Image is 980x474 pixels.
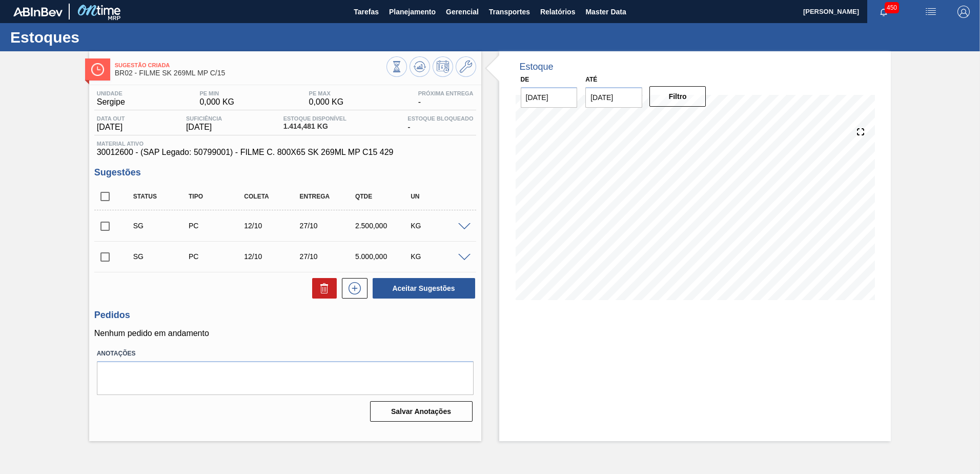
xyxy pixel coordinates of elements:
[446,6,479,18] span: Gerencial
[489,6,530,18] span: Transportes
[115,69,386,77] span: BR02 - FILME SK 269ML MP C/15
[97,346,474,361] label: Anotações
[97,148,474,157] span: 30012600 - (SAP Legado: 50799001) - FILME C. 800X65 SK 269ML MP C15 429
[131,222,193,230] div: Sugestão Criada
[386,56,407,77] button: Visão Geral dos Estoques
[585,6,626,18] span: Master Data
[416,90,476,107] div: -
[241,222,303,230] div: 12/10/2025
[389,6,436,18] span: Planejamento
[867,5,900,19] button: Notificações
[241,193,303,200] div: Coleta
[97,97,125,107] span: Sergipe
[925,6,937,18] img: userActions
[309,97,344,107] span: 0,000 KG
[540,6,575,18] span: Relatórios
[186,115,222,122] span: Suficiência
[521,87,578,108] input: dd/mm/yyyy
[410,56,430,77] button: Atualizar Gráfico
[521,76,529,83] label: De
[307,278,337,299] div: Excluir Sugestões
[885,2,899,13] span: 450
[186,222,248,230] div: Pedido de Compra
[131,252,193,261] div: Sugestão Criada
[456,56,476,77] button: Ir ao Master Data / Geral
[373,278,475,299] button: Aceitar Sugestões
[97,123,125,132] span: [DATE]
[115,62,386,68] span: Sugestão Criada
[10,31,192,43] h1: Estoques
[520,62,554,72] div: Estoque
[91,63,104,76] img: Ícone
[957,6,970,18] img: Logout
[585,76,597,83] label: Até
[94,167,476,178] h3: Sugestões
[186,193,248,200] div: Tipo
[354,6,379,18] span: Tarefas
[186,252,248,261] div: Pedido de Compra
[408,193,470,200] div: UN
[94,310,476,321] h3: Pedidos
[405,115,476,132] div: -
[353,193,415,200] div: Qtde
[649,86,706,107] button: Filtro
[97,141,474,147] span: Material ativo
[353,222,415,230] div: 2.500,000
[97,90,125,96] span: Unidade
[199,90,234,96] span: PE MIN
[367,277,476,300] div: Aceitar Sugestões
[407,115,473,122] span: Estoque Bloqueado
[408,252,470,261] div: KG
[297,252,359,261] div: 27/10/2025
[283,115,346,122] span: Estoque Disponível
[337,278,367,299] div: Nova sugestão
[13,7,63,16] img: TNhmsLtSVTkK8tSr43FrP2fwEKptu5GPRR3wAAAABJRU5ErkJggg==
[186,123,222,132] span: [DATE]
[370,401,473,422] button: Salvar Anotações
[199,97,234,107] span: 0,000 KG
[241,252,303,261] div: 12/10/2025
[297,193,359,200] div: Entrega
[309,90,344,96] span: PE MAX
[131,193,193,200] div: Status
[97,115,125,122] span: Data out
[94,329,476,338] p: Nenhum pedido em andamento
[433,56,453,77] button: Programar Estoque
[585,87,642,108] input: dd/mm/yyyy
[418,90,474,96] span: Próxima Entrega
[283,123,346,130] span: 1.414,481 KG
[297,222,359,230] div: 27/10/2025
[353,252,415,261] div: 5.000,000
[408,222,470,230] div: KG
